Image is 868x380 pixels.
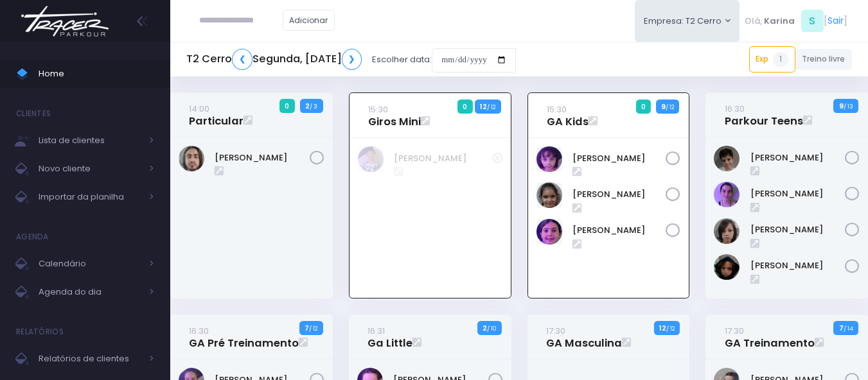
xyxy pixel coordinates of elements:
img: Gabriel Amaral Alves [714,146,740,171]
small: / 3 [310,103,317,110]
a: [PERSON_NAME] [394,152,492,165]
a: 15:30GA Kids [547,103,589,128]
strong: 2 [305,101,310,111]
small: / 13 [844,103,853,110]
span: 0 [457,99,473,114]
span: Relatórios de clientes [39,350,141,367]
span: Karina [764,15,795,28]
small: 16:31 [368,325,385,337]
a: [PERSON_NAME] [750,151,846,164]
a: [PERSON_NAME] [750,187,846,200]
span: Home [39,65,154,82]
small: / 12 [309,325,317,332]
a: 14:00Particular [189,102,244,128]
strong: 7 [839,323,844,333]
img: Lívia Stevani Schargel [714,182,740,207]
a: 15:30Giros Mini [368,103,421,128]
a: [PERSON_NAME] [572,224,666,237]
a: Treino livre [795,49,853,70]
small: 14:00 [189,103,209,115]
h4: Clientes [16,101,51,126]
img: Yeshe Idargo Kis [714,254,740,280]
a: Adicionar [283,10,335,31]
a: 17:30GA Masculina [546,324,622,350]
div: [ ] [740,6,852,35]
a: 16:31Ga Little [368,324,412,350]
a: Exp1 [749,46,795,72]
span: Importar da planilha [39,189,141,205]
img: Tiê Hokama Massaro [714,218,740,244]
strong: 9 [661,101,666,112]
span: 0 [279,99,295,113]
small: 16:30 [189,325,209,337]
a: [PERSON_NAME] [215,151,310,164]
span: Agenda do dia [39,284,141,300]
small: / 14 [844,325,853,332]
a: Sair [828,14,844,28]
small: / 12 [487,103,495,111]
a: [PERSON_NAME] [750,223,846,236]
img: LAURA DA SILVA BORGES [536,182,562,208]
span: S [801,10,824,32]
small: / 10 [487,325,496,332]
a: ❮ [232,49,252,70]
a: ❯ [342,49,362,70]
small: / 12 [666,325,675,332]
span: 1 [773,52,788,67]
a: [PERSON_NAME] [572,188,666,201]
small: / 12 [666,103,674,111]
div: Escolher data: [186,45,516,74]
span: 0 [636,99,651,114]
strong: 2 [483,323,487,333]
small: 15:30 [368,103,388,116]
a: 16:30Parkour Teens [725,102,803,128]
img: Alice Freire Lucco [536,146,562,172]
img: Henrique De Castlho Ferreira [179,146,204,171]
small: 16:30 [725,103,745,115]
h5: T2 Cerro Segunda, [DATE] [186,49,362,70]
a: 17:30GA Treinamento [725,324,815,350]
a: 16:30GA Pré Treinamento [189,324,299,350]
small: 17:30 [546,325,565,337]
img: livia Lopes [536,219,562,245]
a: [PERSON_NAME] [750,259,846,272]
strong: 12 [659,323,666,333]
h4: Relatórios [16,319,64,345]
span: Olá, [745,15,762,28]
small: 15:30 [547,103,567,116]
strong: 7 [305,323,309,333]
h4: Agenda [16,224,49,250]
span: Lista de clientes [39,132,141,149]
img: Leonardo Arina Scudeller [358,146,384,172]
strong: 9 [839,101,844,111]
a: [PERSON_NAME] [572,152,666,165]
small: 17:30 [725,325,744,337]
span: Novo cliente [39,160,141,177]
span: Calendário [39,255,141,272]
strong: 12 [480,101,487,112]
